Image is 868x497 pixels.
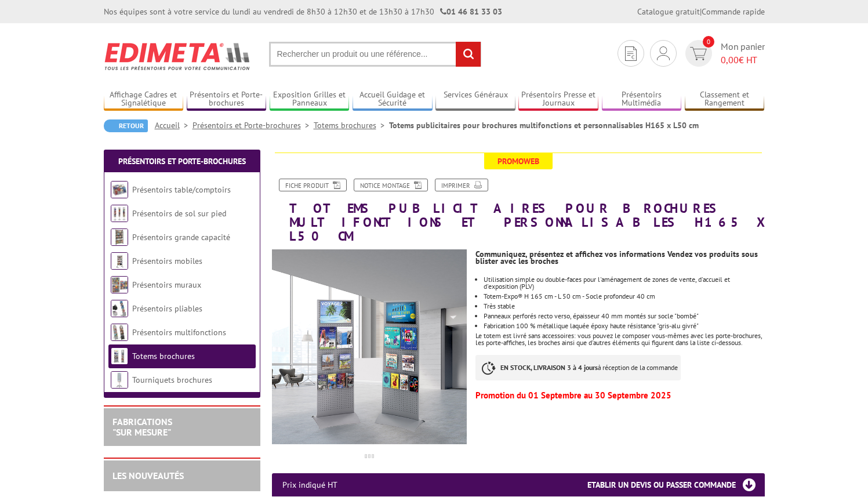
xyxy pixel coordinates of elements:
img: Présentoirs de sol sur pied [111,205,128,222]
a: Présentoirs Presse et Journaux [518,90,598,109]
span: Mon panier [721,40,765,67]
li: Utilisation simple ou double-faces pour l'aménagement de zones de vente, d'accueil et d'expositio... [484,276,764,290]
a: Totems brochures [132,351,195,361]
a: Présentoirs table/comptoirs [132,184,231,195]
p: à réception de la commande [475,355,681,380]
li: Très stable [484,303,764,310]
span: Promoweb [484,153,553,169]
img: totem_exposition_double_face_216650_mise_en_scene.jpg [272,249,467,445]
a: Totems brochures [314,120,389,130]
a: Tourniquets brochures [132,375,212,385]
a: Présentoirs mobiles [132,256,202,266]
a: Présentoirs Multimédia [602,90,682,109]
img: devis rapide [625,46,637,61]
img: Présentoirs grande capacité [111,228,128,246]
a: Imprimer [435,179,488,191]
strong: EN STOCK, LIVRAISON 3 à 4 jours [500,363,598,372]
p: Prix indiqué HT [282,473,337,496]
img: Présentoirs pliables [111,300,128,317]
a: Exposition Grilles et Panneaux [270,90,350,109]
a: Présentoirs pliables [132,303,202,314]
img: Présentoirs muraux [111,276,128,293]
a: Présentoirs muraux [132,280,201,290]
a: Accueil Guidage et Sécurité [353,90,433,109]
input: Rechercher un produit ou une référence... [269,42,481,67]
strong: 01 46 81 33 03 [440,6,502,17]
img: devis rapide [690,47,707,60]
input: rechercher [456,42,481,67]
a: Services Généraux [435,90,515,109]
a: Présentoirs et Porte-brochures [118,156,246,166]
img: devis rapide [657,46,670,60]
p: Panneaux perforés recto verso, épaisseur 40 mm montés sur socle "bombé" [484,313,764,320]
img: Edimeta [104,35,252,78]
a: devis rapide 0 Mon panier 0,00€ HT [682,40,765,67]
a: Classement et Rangement [685,90,765,109]
h3: Etablir un devis ou passer commande [587,473,765,496]
span: 0,00 [721,54,739,66]
li: Totem-Expo® H 165 cm - L 50 cm - Socle profondeur 40 cm [484,293,764,300]
a: Fiche produit [279,179,347,191]
img: Présentoirs multifonctions [111,324,128,341]
a: Présentoirs de sol sur pied [132,208,226,219]
li: Totems publicitaires pour brochures multifonctions et personnalisables H165 x L50 cm [389,119,699,131]
a: Retour [104,119,148,132]
div: Le totem est livré sans accessoires: vous pouvez le composer vous-mêmes avec les porte-brochures,... [475,244,773,405]
a: Catalogue gratuit [637,6,700,17]
a: Présentoirs multifonctions [132,327,226,338]
img: Présentoirs table/comptoirs [111,181,128,198]
a: Commande rapide [702,6,765,17]
p: Fabrication 100 % métallique laquée époxy haute résistance "gris-alu givré" [484,322,764,329]
a: Présentoirs et Porte-brochures [193,120,314,130]
img: Présentoirs mobiles [111,252,128,270]
a: Accueil [155,120,193,130]
strong: Communiquez, présentez et affichez vos informations Vendez vos produits sous blister avec les bro... [475,249,758,266]
img: Totems brochures [111,347,128,365]
div: Nos équipes sont à votre service du lundi au vendredi de 8h30 à 12h30 et de 13h30 à 17h30 [104,6,502,17]
a: Présentoirs et Porte-brochures [187,90,267,109]
div: | [637,6,765,17]
img: Tourniquets brochures [111,371,128,389]
span: 0 [703,36,714,48]
a: Présentoirs grande capacité [132,232,230,242]
p: Promotion du 01 Septembre au 30 Septembre 2025 [475,392,764,399]
span: € HT [721,53,765,67]
a: Affichage Cadres et Signalétique [104,90,184,109]
a: Notice Montage [354,179,428,191]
